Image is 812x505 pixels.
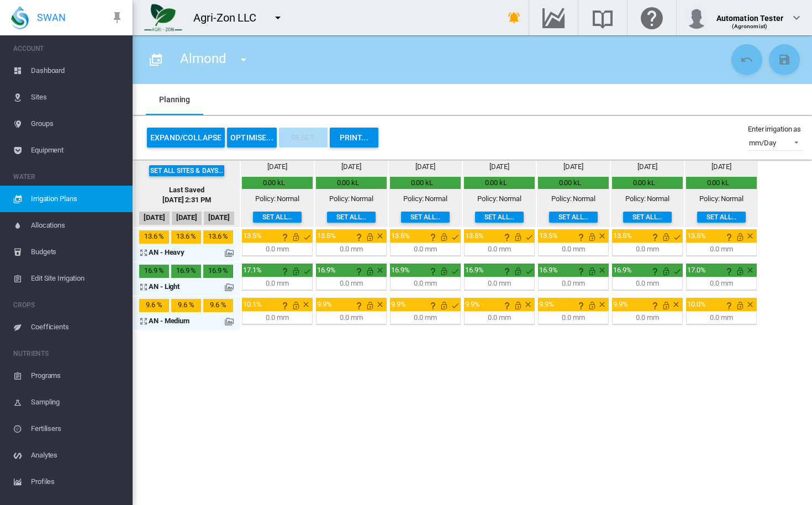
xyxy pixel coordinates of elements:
[723,230,734,241] button: Date: Sep 30 SMB Target: 14 ~ 22 % Volume: 0.00 kL 100% = 17.0 mm Irrigation Area: 22.46 ac
[549,212,598,223] button: Set all...
[341,162,361,172] div: [DATE]
[145,49,167,71] button: Click to go to full list of plans
[723,265,734,276] button: Date: Sep 30 SMB Target: 15 ~ 28 % Volume: 0.00 kL 100% = 17.0 mm Irrigation Area: 2.97 ac
[267,7,289,29] button: icon-menu-down
[278,299,289,310] button: Date: Sep 24 SMB Target: 15 ~ 28 % Volume: 0.00 kL 100% = 17.0 mm Irrigation Area: 14.43 ac
[687,231,711,241] div: Initial planned application 0.0 mm
[562,313,584,323] div: 0.0 mm
[748,125,801,133] md-label: Enter irrigation as
[31,389,124,415] span: Sampling
[710,244,732,254] div: 0.0 mm
[13,345,124,362] span: NUTRIENTS
[300,265,314,278] md-icon: This is normally a water-on day for this site
[512,299,525,312] md-icon: This irrigation is unlocked and so can be amended by the optimiser. Click here to lock it
[426,299,437,310] button: Date: Sep 26 SMB Target: 15 ~ 28 % Volume: 0.00 kL 100% = 17.0 mm Irrigation Area: 14.43 ac
[300,230,314,244] md-icon: This is normally a water-on day for this site
[598,232,607,240] md-icon: This is normally a water-off day for this site
[539,178,601,188] div: 0.00 kL
[279,128,328,148] button: Reset
[171,299,201,312] div: Mon, Sep 22, 2025
[171,230,201,244] div: Mon, Sep 22, 2025
[352,230,366,244] md-icon: icon-help
[289,299,303,312] md-icon: This irrigation is unlocked and so can be amended by the optimiser. Click here to lock it
[391,231,415,241] div: Initial planned application 0.0 mm
[723,265,736,278] md-icon: icon-help
[327,212,376,223] button: Set all...
[31,239,124,265] span: Budgets
[723,230,736,244] md-icon: icon-help
[586,265,599,278] md-icon: This irrigation is unlocked and so can be amended by the optimiser. Click here to lock it
[746,300,755,309] md-icon: This is normally a water-off day for this site
[477,194,521,204] div: Policy: Normal
[686,7,708,29] img: profile.jpg
[227,128,277,148] button: OPTIMISE...
[289,265,303,278] md-icon: This irrigation is unlocked and so can be amended by the optimiser. Click here to lock it
[31,137,124,164] span: Equipment
[711,162,731,172] div: [DATE]
[562,278,584,288] div: 0.0 mm
[203,265,233,278] div: Tue, Sep 23, 2025
[660,299,673,312] md-icon: This irrigation is unlocked and so can be amended by the optimiser. Click here to lock it
[671,230,684,244] md-icon: This is normally a water-on day for this site
[149,282,180,291] span: AN - Light
[253,212,302,223] button: Set all...
[512,230,525,244] md-icon: This irrigation is unlocked and so can be amended by the optimiser. Click here to lock it
[636,278,658,288] div: 0.0 mm
[147,128,225,148] button: Expand/Collapse
[237,53,250,66] md-icon: icon-menu-down
[749,139,776,147] div: mm/Day
[465,265,489,275] div: Initial planned application 0.0 mm
[139,299,169,312] div: Sun, Sep 21, 2025
[31,84,124,111] span: Sites
[149,248,184,256] span: AN - Heavy
[31,362,124,389] span: Programs
[465,231,489,241] div: Initial planned application 0.0 mm
[574,299,586,310] button: Date: Sep 28 SMB Target: 15 ~ 28 % Volume: 0.00 kL 100% = 17.0 mm Irrigation Area: 14.43 ac
[449,265,462,278] md-icon: This is normally a water-on day for this site
[266,278,288,288] div: 0.0 mm
[540,11,567,24] md-icon: Go to the Data Hub
[376,266,384,275] md-icon: This is normally a water-off day for this site
[687,265,711,275] div: Initial planned application 0.0 mm
[648,230,662,244] md-icon: icon-help
[266,244,288,254] div: 0.0 mm
[204,212,234,225] div: [DATE]
[563,162,583,172] div: [DATE]
[710,313,732,323] div: 0.0 mm
[648,299,662,312] md-icon: icon-help
[363,299,377,312] md-icon: This irrigation is unlocked and so can be amended by the optimiser. Click here to lock it
[613,299,634,309] div: Initial planned application 0.0 mm
[449,230,462,244] md-icon: This is normally a water-on day for this site
[586,299,599,312] md-icon: This irrigation is unlocked and so can be amended by the optimiser. Click here to lock it
[574,265,588,278] md-icon: icon-help
[363,230,377,244] md-icon: This irrigation is unlocked and so can be amended by the optimiser. Click here to lock it
[31,212,124,239] span: Allocations
[574,230,588,244] md-icon: icon-help
[778,53,791,66] md-icon: icon-content-save
[648,299,660,310] button: Date: Sep 29 SMB Target: 15 ~ 28 % Volume: 0.00 kL 100% = 17.0 mm Irrigation Area: 14.43 ac
[149,316,225,326] div: AN - Medium (Priority 1)
[340,244,362,254] div: 0.0 mm
[414,244,436,254] div: 0.0 mm
[243,231,267,241] div: Initial planned application 0.0 mm
[613,178,675,188] div: 0.00 kL
[465,299,486,309] div: Initial planned application 0.0 mm
[539,231,563,241] div: Initial planned application 0.0 mm
[449,299,462,312] md-icon: This is normally a water-on day for this site
[278,265,292,278] md-icon: icon-help
[636,244,658,254] div: 0.0 mm
[243,265,267,275] div: Initial planned application 0.0 mm
[278,230,292,244] md-icon: icon-help
[203,230,233,244] div: Tue, Sep 23, 2025
[710,278,732,288] div: 0.0 mm
[734,299,747,312] md-icon: This irrigation is unlocked and so can be amended by the optimiser. Click here to lock it
[278,299,292,312] md-icon: icon-help
[489,162,509,172] div: [DATE]
[586,230,599,244] md-icon: This irrigation is unlocked and so can be amended by the optimiser. Click here to lock it
[598,300,607,309] md-icon: This is normally a water-off day for this site
[403,194,447,204] div: Policy: Normal
[488,244,510,254] div: 0.0 mm
[648,265,660,276] button: Date: Sep 29 SMB Target: 15 ~ 28 % Volume: 0.00 kL 100% = 17.0 mm Irrigation Area: 2.97 ac
[13,40,124,57] span: ACCOUNT
[31,57,124,84] span: Dashboard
